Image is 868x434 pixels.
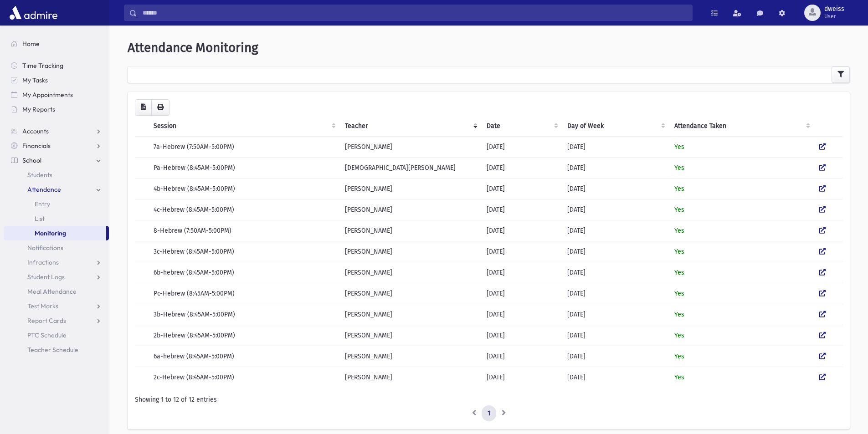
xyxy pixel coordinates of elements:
[4,270,109,284] a: Student Logs
[35,200,50,208] span: Entry
[4,73,109,87] a: My Tasks
[27,258,59,266] span: Infractions
[22,61,63,70] span: Time Tracking
[562,241,668,262] td: [DATE]
[4,299,109,313] a: Test Marks
[481,325,562,346] td: [DATE]
[4,36,109,51] a: Home
[27,302,58,310] span: Test Marks
[562,304,668,325] td: [DATE]
[481,283,562,304] td: [DATE]
[669,241,814,262] td: Yes
[27,317,66,325] span: Report Cards
[339,157,481,178] td: [DEMOGRAPHIC_DATA][PERSON_NAME]
[137,5,692,21] input: Search
[669,367,814,388] td: Yes
[824,5,844,13] span: dweiss
[339,199,481,220] td: [PERSON_NAME]
[22,76,48,84] span: My Tasks
[4,153,109,168] a: School
[7,4,60,22] img: AdmirePro
[481,346,562,367] td: [DATE]
[148,136,339,157] td: 7a-Hebrew (7:50AM-5:00PM)
[562,346,668,367] td: [DATE]
[22,40,40,48] span: Home
[27,273,65,281] span: Student Logs
[4,240,109,255] a: Notifications
[669,325,814,346] td: Yes
[669,346,814,367] td: Yes
[562,367,668,388] td: [DATE]
[482,405,496,422] a: 1
[148,346,339,367] td: 6a-hebrew (8:45AM-5:00PM)
[35,214,45,223] span: List
[135,395,842,404] div: Showing 1 to 12 of 12 entries
[27,331,67,339] span: PTC Schedule
[148,241,339,262] td: 3c-Hebrew (8:45AM-5:00PM)
[669,283,814,304] td: Yes
[562,136,668,157] td: [DATE]
[669,220,814,241] td: Yes
[4,342,109,357] a: Teacher Schedule
[481,304,562,325] td: [DATE]
[4,138,109,153] a: Financials
[22,142,51,150] span: Financials
[339,304,481,325] td: [PERSON_NAME]
[22,91,73,99] span: My Appointments
[339,116,481,137] th: Teacher: activate to sort column ascending
[669,157,814,178] td: Yes
[148,325,339,346] td: 2b-Hebrew (8:45AM-5:00PM)
[339,346,481,367] td: [PERSON_NAME]
[562,178,668,199] td: [DATE]
[669,116,814,137] th: Attendance Taken: activate to sort column ascending
[27,346,78,354] span: Teacher Schedule
[481,367,562,388] td: [DATE]
[148,157,339,178] td: Pa-Hebrew (8:45AM-5:00PM)
[481,199,562,220] td: [DATE]
[562,262,668,283] td: [DATE]
[22,105,55,113] span: My Reports
[148,262,339,283] td: 6b-hebrew (8:45AM-5:00PM)
[669,304,814,325] td: Yes
[562,116,668,137] th: Day of Week: activate to sort column ascending
[481,262,562,283] td: [DATE]
[135,99,152,116] button: CSV
[27,171,52,179] span: Students
[148,178,339,199] td: 4b-Hebrew (8:45AM-5:00PM)
[4,313,109,328] a: Report Cards
[339,325,481,346] td: [PERSON_NAME]
[562,220,668,241] td: [DATE]
[148,283,339,304] td: Pc-Hebrew (8:45AM-5:00PM)
[339,136,481,157] td: [PERSON_NAME]
[148,304,339,325] td: 3b-Hebrew (8:45AM-5:00PM)
[669,136,814,157] td: Yes
[481,157,562,178] td: [DATE]
[562,199,668,220] td: [DATE]
[562,283,668,304] td: [DATE]
[669,262,814,283] td: Yes
[148,220,339,241] td: 8-Hebrew (7:50AM-5:00PM)
[562,325,668,346] td: [DATE]
[481,220,562,241] td: [DATE]
[4,58,109,73] a: Time Tracking
[669,199,814,220] td: Yes
[4,197,109,211] a: Entry
[148,367,339,388] td: 2c-Hebrew (8:45AM-5:00PM)
[35,229,66,237] span: Monitoring
[151,99,169,116] button: Print
[4,87,109,102] a: My Appointments
[339,220,481,241] td: [PERSON_NAME]
[4,211,109,226] a: List
[669,178,814,199] td: Yes
[27,287,77,296] span: Meal Attendance
[148,199,339,220] td: 4c-Hebrew (8:45AM-5:00PM)
[128,40,258,55] span: Attendance Monitoring
[339,283,481,304] td: [PERSON_NAME]
[4,284,109,299] a: Meal Attendance
[4,168,109,182] a: Students
[4,226,106,240] a: Monitoring
[481,178,562,199] td: [DATE]
[4,124,109,138] a: Accounts
[4,328,109,342] a: PTC Schedule
[22,127,49,135] span: Accounts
